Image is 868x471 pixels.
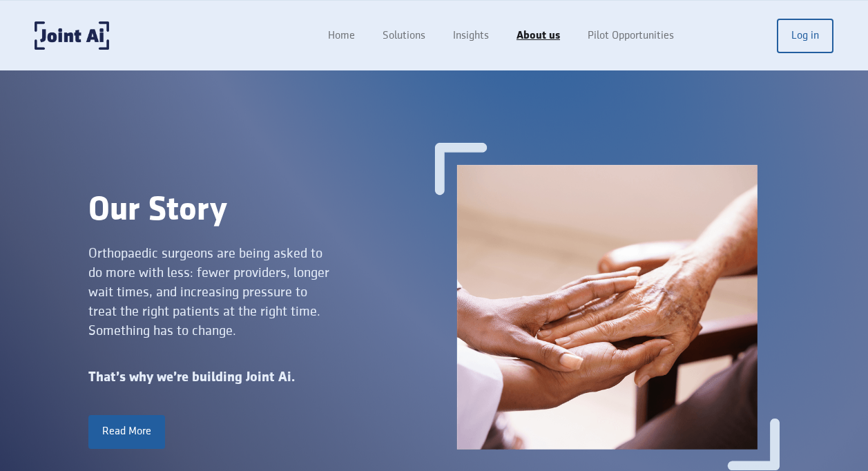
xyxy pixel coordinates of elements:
[439,23,503,49] a: Insights
[314,23,369,49] a: Home
[35,21,109,50] a: home
[88,368,434,387] div: That’s why we’re building Joint Ai.
[777,19,833,53] a: Log in
[369,23,439,49] a: Solutions
[88,191,434,230] div: Our Story
[503,23,574,49] a: About us
[88,244,330,340] div: Orthopaedic surgeons are being asked to do more with less: fewer providers, longer wait times, an...
[574,23,688,49] a: Pilot Opportunities
[88,415,165,448] a: Read More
